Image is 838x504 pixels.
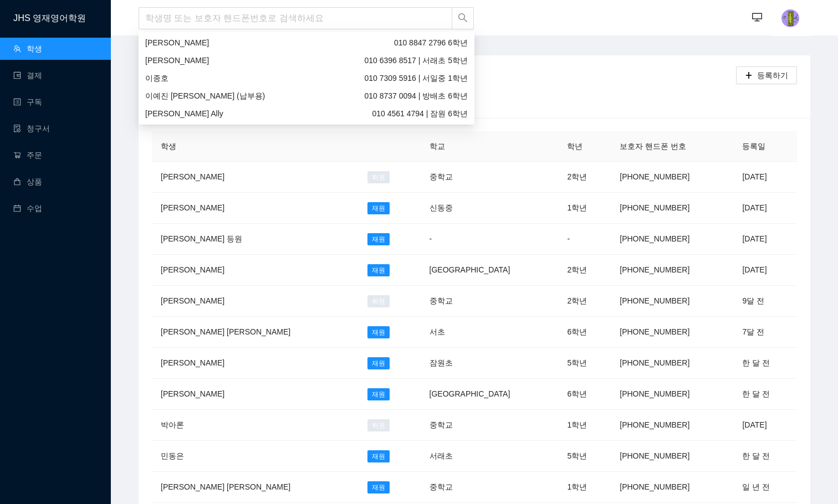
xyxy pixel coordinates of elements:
[558,472,611,503] td: 1학년
[757,69,788,81] span: 등록하기
[611,348,733,379] td: [PHONE_NUMBER]
[152,193,359,224] td: [PERSON_NAME]
[558,410,611,441] td: 1학년
[733,379,797,410] td: 한 달 전
[733,286,797,317] td: 9달 전
[421,286,559,317] td: 중학교
[733,410,797,441] td: [DATE]
[367,357,390,369] span: 재원
[611,255,733,286] td: [PHONE_NUMBER]
[152,96,190,110] div: 모든 학생
[558,162,611,193] td: 2학년
[781,9,799,27] img: photo.jpg
[152,131,359,162] th: 학생
[733,193,797,224] td: [DATE]
[421,410,559,441] td: 중학교
[611,317,733,348] td: [PHONE_NUMBER]
[733,162,797,193] td: [DATE]
[13,97,42,106] a: profile구독
[421,472,559,503] td: 중학교
[611,379,733,410] td: [PHONE_NUMBER]
[421,348,559,379] td: 잠원초
[421,255,559,286] td: [GEOGRAPHIC_DATA]
[421,162,559,193] td: 중학교
[152,348,359,379] td: [PERSON_NAME]
[736,66,797,84] button: plus등록하기
[558,131,611,162] th: 학년
[152,162,359,193] td: [PERSON_NAME]
[611,131,733,162] th: 보호자 핸드폰 번호
[421,224,559,255] td: -
[745,71,753,80] span: plus
[13,177,42,186] a: shopping상품
[243,96,260,110] div: 퇴원
[452,7,474,29] button: search
[611,162,733,193] td: [PHONE_NUMBER]
[558,193,611,224] td: 1학년
[139,7,452,29] input: 학생명 또는 보호자 핸드폰번호로 검색하세요
[421,317,559,348] td: 서초
[13,44,42,53] a: team학생
[207,96,225,110] div: 재원
[367,481,390,493] span: 재원
[558,255,611,286] td: 2학년
[558,286,611,317] td: 2학년
[367,264,390,276] span: 재원
[367,171,390,183] span: 퇴원
[152,64,736,87] h2: 학생
[733,255,797,286] td: [DATE]
[611,472,733,503] td: [PHONE_NUMBER]
[13,204,42,213] a: calendar수업
[13,151,42,160] a: shopping-cart주문
[152,255,359,286] td: [PERSON_NAME]
[367,295,390,307] span: 퇴원
[13,124,50,133] a: file-done청구서
[152,286,359,317] td: [PERSON_NAME]
[367,233,390,245] span: 재원
[733,131,797,162] th: 등록일
[367,419,390,431] span: 퇴원
[611,286,733,317] td: [PHONE_NUMBER]
[152,472,359,503] td: [PERSON_NAME] [PERSON_NAME]
[367,388,390,400] span: 재원
[367,202,390,214] span: 재원
[733,317,797,348] td: 7달 전
[558,441,611,472] td: 5학년
[558,224,611,255] td: -
[152,317,359,348] td: [PERSON_NAME] [PERSON_NAME]
[421,441,559,472] td: 서래초
[152,379,359,410] td: [PERSON_NAME]
[13,71,42,80] a: wallet결제
[421,379,559,410] td: [GEOGRAPHIC_DATA]
[558,379,611,410] td: 6학년
[152,441,359,472] td: 민동은
[752,12,762,24] span: desktop
[611,193,733,224] td: [PHONE_NUMBER]
[152,224,359,255] td: [PERSON_NAME] 등원
[558,348,611,379] td: 5학년
[733,224,797,255] td: [DATE]
[558,317,611,348] td: 6학년
[611,224,733,255] td: [PHONE_NUMBER]
[733,348,797,379] td: 한 달 전
[611,441,733,472] td: [PHONE_NUMBER]
[733,472,797,503] td: 일 년 전
[421,131,559,162] th: 학교
[421,193,559,224] td: 신동중
[152,410,359,441] td: 박아론
[746,7,768,29] button: desktop
[733,441,797,472] td: 한 달 전
[367,450,390,462] span: 재원
[367,326,390,338] span: 재원
[458,13,468,24] span: search
[611,410,733,441] td: [PHONE_NUMBER]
